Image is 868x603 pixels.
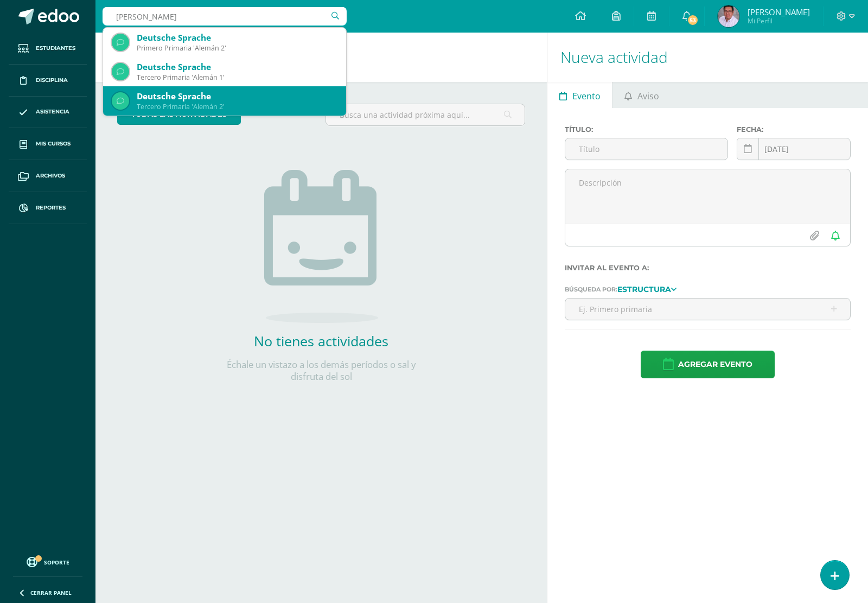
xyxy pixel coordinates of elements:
label: Fecha: [737,125,851,134]
a: Reportes [9,192,87,224]
a: Evento [547,82,612,108]
span: Disciplina [36,76,68,85]
p: Échale un vistazo a los demás períodos o sal y disfruta del sol [213,359,430,383]
span: 53 [687,14,699,26]
span: Evento [572,83,601,109]
div: Deutsche Sprache [137,61,337,73]
div: Primero Primaria 'Alemán 2' [137,43,337,53]
span: Búsqueda por: [565,285,617,293]
a: Mis cursos [9,128,87,160]
input: Título [565,138,727,160]
strong: Estructura [617,284,671,294]
span: Estudiantes [36,44,75,53]
a: Aviso [612,82,671,108]
label: Invitar al evento a: [565,264,851,272]
span: Mis cursos [36,139,71,148]
span: [PERSON_NAME] [748,7,810,17]
img: no_activities.png [264,170,378,323]
a: Estructura [617,285,676,293]
span: Archivos [36,172,65,180]
span: Aviso [637,83,659,109]
a: Soporte [13,554,82,569]
a: Asistencia [9,97,87,129]
img: 9521831b7eb62fd0ab6b39a80c4a7782.png [718,5,739,27]
input: Fecha de entrega [737,138,850,160]
div: Tercero Primaria 'Alemán 1' [137,73,337,82]
h2: No tienes actividades [213,332,430,350]
span: Asistencia [36,107,69,116]
div: Deutsche Sprache [137,32,337,43]
a: Estudiantes [9,33,87,65]
a: Disciplina [9,65,87,97]
h1: Nueva actividad [560,33,855,82]
span: Agregar evento [678,351,752,378]
input: Ej. Primero primaria [565,299,850,320]
a: Archivos [9,160,87,192]
input: Busca una actividad próxima aquí... [326,104,525,125]
span: Soporte [44,558,69,566]
div: Deutsche Sprache [137,91,337,102]
span: Cerrar panel [30,589,72,596]
span: Reportes [36,204,66,212]
button: Agregar evento [641,351,775,378]
label: Título: [565,125,728,134]
span: Mi Perfil [748,16,810,26]
div: Tercero Primaria 'Alemán 2' [137,102,337,111]
input: Busca un usuario... [103,7,347,26]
